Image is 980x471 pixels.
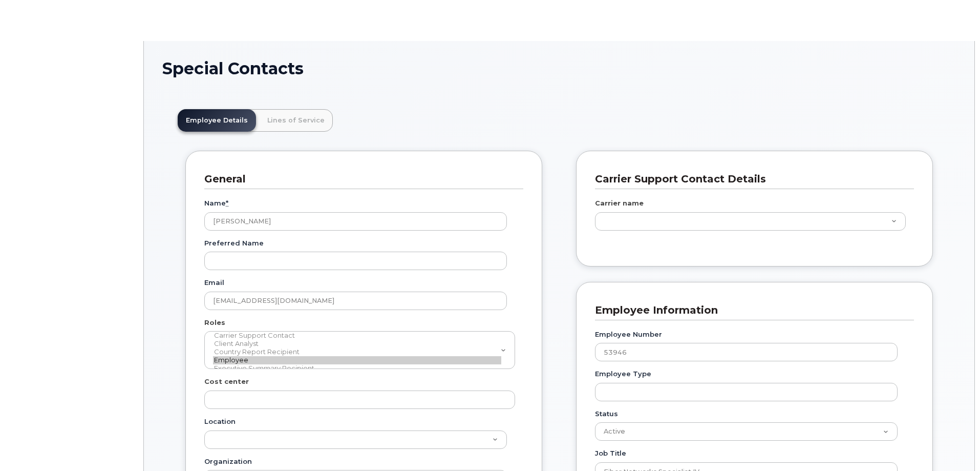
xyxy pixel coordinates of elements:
label: Preferred Name [204,238,264,248]
label: Email [204,278,224,288]
h3: General [204,172,516,186]
abbr: required [226,199,228,207]
h1: Special Contacts [162,59,956,77]
label: Employee Type [595,369,651,379]
a: Lines of Service [259,109,333,132]
label: Roles [204,318,225,327]
label: Cost center [204,377,249,386]
option: Carrier Support Contact [213,332,501,340]
label: Job Title [595,448,626,458]
a: Employee Details [178,109,256,132]
label: Carrier name [595,198,644,208]
option: Country Report Recipient [213,348,501,356]
label: Name [204,198,228,208]
label: Employee Number [595,330,662,339]
h3: Employee Information [595,303,906,317]
option: Employee [213,356,501,364]
label: Organization [204,457,252,466]
h3: Carrier Support Contact Details [595,172,906,186]
option: Client Analyst [213,340,501,348]
option: Executive Summary Recipient [213,364,501,373]
label: Status [595,409,618,419]
label: Location [204,417,236,426]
